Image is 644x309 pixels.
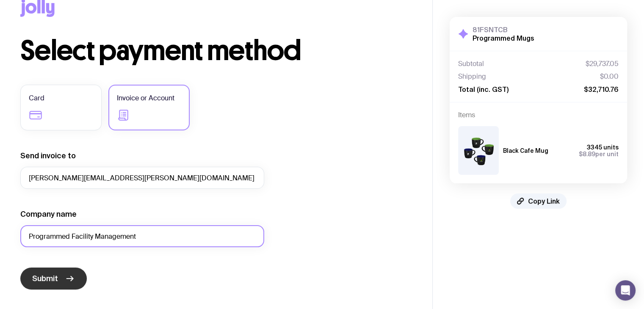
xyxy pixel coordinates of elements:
[579,151,595,157] span: $8.89
[20,151,76,161] label: Send invoice to
[458,111,619,119] h4: Items
[458,85,509,94] span: Total (inc. GST)
[587,144,619,151] span: 3345 units
[29,93,44,103] span: Card
[20,225,264,247] input: Your company name
[20,268,87,290] button: Submit
[20,209,77,219] label: Company name
[586,60,619,68] span: $29,737.05
[584,85,619,94] span: $32,710.76
[600,72,619,81] span: $0.00
[32,273,58,284] span: Submit
[458,60,484,68] span: Subtotal
[615,280,636,301] div: Open Intercom Messenger
[528,197,560,205] span: Copy Link
[473,34,534,42] h2: Programmed Mugs
[117,93,174,103] span: Invoice or Account
[20,37,412,64] h1: Select payment method
[20,167,264,189] input: accounts@company.com
[579,151,619,157] span: per unit
[473,25,534,34] h3: 81FSNTCB
[458,72,486,81] span: Shipping
[510,193,567,209] button: Copy Link
[503,147,548,154] h3: Black Cafe Mug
